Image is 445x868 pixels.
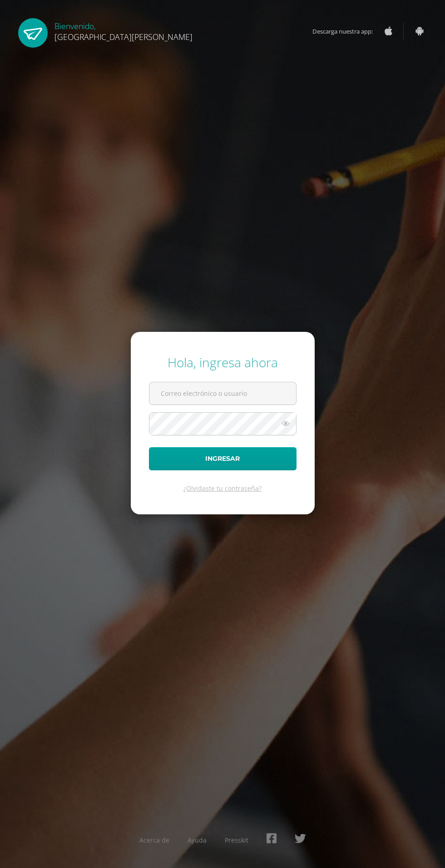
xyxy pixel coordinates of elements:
[54,31,193,42] span: [GEOGRAPHIC_DATA][PERSON_NAME]
[183,484,262,493] a: ¿Olvidaste tu contraseña?
[149,447,297,470] button: Ingresar
[312,23,382,40] span: Descarga nuestra app:
[188,836,207,844] a: Ayuda
[225,836,248,844] a: Presskit
[149,354,297,371] div: Hola, ingresa ahora
[54,18,193,42] div: Bienvenido,
[139,836,169,844] a: Acerca de
[149,382,296,404] input: Correo electrónico o usuario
